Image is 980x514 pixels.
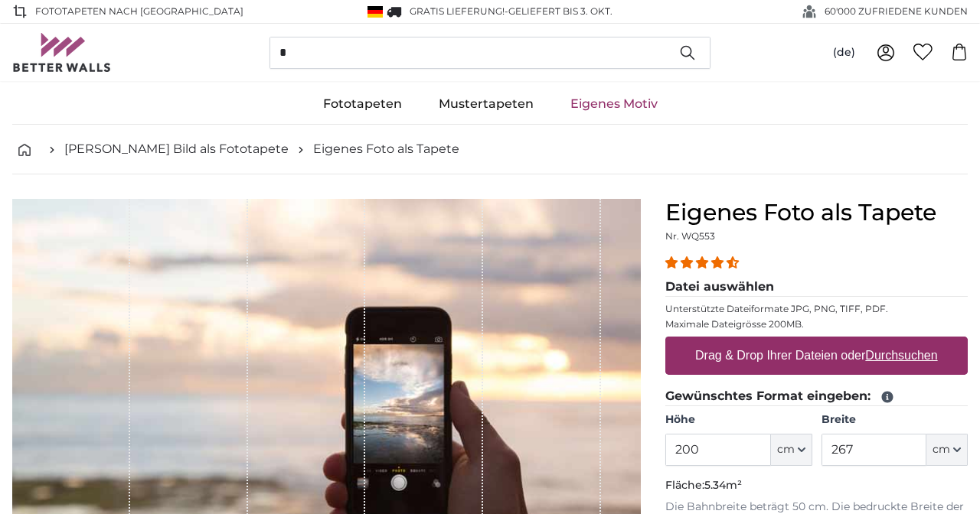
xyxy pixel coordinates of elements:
[552,84,676,124] a: Eigenes Motiv
[821,39,867,67] button: (de)
[665,230,715,242] span: Nr. WQ553
[926,434,968,466] button: cm
[12,125,968,174] nav: breadcrumbs
[689,340,944,371] label: Drag & Drop Ihrer Dateien oder
[35,5,243,18] span: Fototapeten nach [GEOGRAPHIC_DATA]
[505,5,612,17] span: -
[313,140,459,158] a: Eigenes Foto als Tapete
[665,199,968,226] h1: Eigenes Foto als Tapete
[822,412,968,428] label: Breite
[508,5,612,17] span: Geliefert bis 3. Okt.
[665,255,742,270] span: 4.39 stars
[367,6,383,18] img: Deutschland
[825,5,968,18] span: 60'000 ZUFRIEDENE KUNDEN
[420,84,552,124] a: Mustertapeten
[665,412,812,428] label: Höhe
[665,318,968,330] p: Maximale Dateigrösse 200MB.
[665,387,968,406] legend: Gewünschtes Format eingeben:
[665,303,968,315] p: Unterstützte Dateiformate JPG, PNG, TIFF, PDF.
[771,434,812,466] button: cm
[665,478,968,493] p: Fläche:
[410,5,505,17] span: GRATIS Lieferung!
[933,442,950,457] span: cm
[305,84,420,124] a: Fototapeten
[866,349,938,362] u: Durchsuchen
[704,478,742,492] span: 5.34m²
[665,278,968,297] legend: Datei auswählen
[777,442,795,457] span: cm
[12,33,112,72] img: Betterwalls
[64,140,289,158] a: [PERSON_NAME] Bild als Fototapete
